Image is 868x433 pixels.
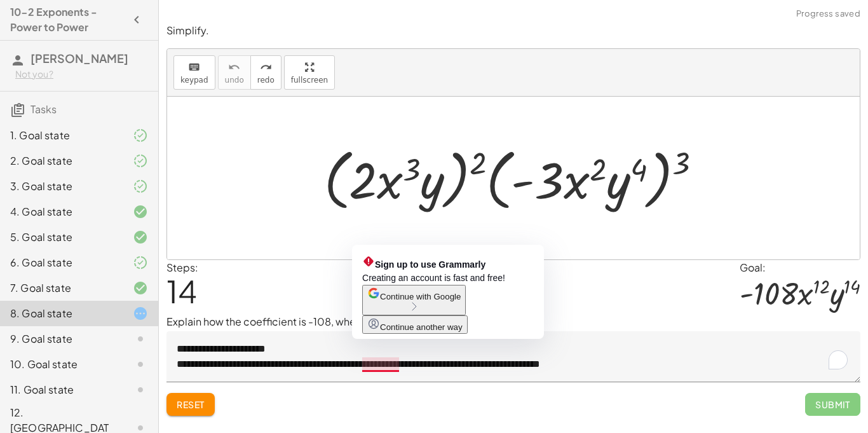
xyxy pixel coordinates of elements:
div: 6. Goal state [10,255,112,270]
i: Task finished and correct. [133,204,148,219]
span: [PERSON_NAME] [31,51,128,65]
button: keyboardkeypad [173,55,215,90]
span: undo [225,76,244,85]
div: Goal: [740,260,860,275]
i: Task finished and part of it marked as correct. [133,153,148,168]
div: 1. Goal state [10,128,112,143]
i: redo [260,60,272,75]
div: 9. Goal state [10,331,112,347]
i: Task started. [133,306,148,321]
div: 4. Goal state [10,204,112,219]
div: 3. Goal state [10,179,112,194]
span: Reset [177,399,205,410]
span: Tasks [31,102,57,116]
i: Task finished and part of it marked as correct. [133,128,148,143]
i: keyboard [188,60,200,75]
button: undoundo [218,55,251,90]
span: keypad [180,76,208,85]
div: Not you? [15,68,148,81]
div: 8. Goal state [10,306,112,321]
p: Simplify. [166,24,860,38]
i: Task not started. [133,331,148,347]
i: Task not started. [133,382,148,397]
i: Task finished and correct. [133,230,148,245]
span: fullscreen [291,76,328,85]
span: 14 [166,271,197,310]
i: Task finished and correct. [133,280,148,296]
label: Steps: [166,261,198,274]
div: 10. Goal state [10,357,112,372]
textarea: To enrich screen reader interactions, please activate Accessibility in Grammarly extension settings [166,331,860,382]
i: Task not started. [133,357,148,372]
div: 2. Goal state [10,153,112,168]
div: 11. Goal state [10,382,112,397]
i: undo [228,60,240,75]
h4: 10-2 Exponents - Power to Power [10,4,125,35]
button: redoredo [250,55,281,90]
i: Task finished and part of it marked as correct. [133,255,148,270]
div: 7. Goal state [10,280,112,296]
p: Explain how the coefficient is -108, where did it come from? [166,314,860,329]
span: Progress saved [796,8,860,20]
span: redo [257,76,275,85]
button: fullscreen [284,55,335,90]
button: Reset [166,393,215,416]
i: Task finished and part of it marked as correct. [133,179,148,194]
div: 5. Goal state [10,230,112,245]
